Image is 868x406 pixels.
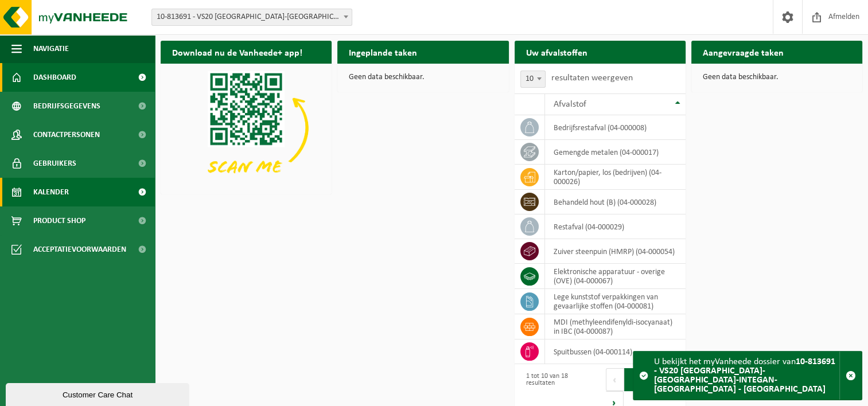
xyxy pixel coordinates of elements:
div: U bekijkt het myVanheede dossier van [654,352,839,400]
span: Dashboard [33,63,76,92]
span: Contactpersonen [33,120,100,149]
h2: Ingeplande taken [337,41,429,63]
span: Kalender [33,178,69,206]
span: 10 [521,71,545,87]
td: restafval (04-000029) [545,214,686,239]
td: elektronische apparatuur - overige (OVE) (04-000067) [545,264,686,289]
td: spuitbussen (04-000114) [545,339,686,364]
span: Acceptatievoorwaarden [33,235,126,264]
td: behandeld hout (B) (04-000028) [545,190,686,214]
h2: Download nu de Vanheede+ app! [161,41,314,63]
span: Product Shop [33,206,85,235]
p: Geen data beschikbaar. [703,73,851,81]
span: Gebruikers [33,149,76,178]
span: Navigatie [33,34,69,63]
span: Bedrijfsgegevens [33,92,100,120]
span: 10 [520,71,546,88]
td: zuiver steenpuin (HMRP) (04-000054) [545,239,686,264]
button: 1 [624,368,647,391]
td: MDI (methyleendifenyldi-isocyanaat) in IBC (04-000087) [545,314,686,339]
span: 10-813691 - VS20 ANTWERPEN-FLUVIUS-INTEGAN-HOBOKEN - HOBOKEN [151,9,352,26]
button: Previous [606,368,624,391]
iframe: chat widget [6,381,192,406]
h2: Uw afvalstoffen [515,41,599,63]
td: lege kunststof verpakkingen van gevaarlijke stoffen (04-000081) [545,289,686,314]
td: bedrijfsrestafval (04-000008) [545,115,686,140]
td: karton/papier, los (bedrijven) (04-000026) [545,165,686,190]
span: Afvalstof [554,100,586,109]
span: 10-813691 - VS20 ANTWERPEN-FLUVIUS-INTEGAN-HOBOKEN - HOBOKEN [152,9,352,25]
label: resultaten weergeven [551,73,633,83]
h2: Aangevraagde taken [691,41,795,63]
td: gemengde metalen (04-000017) [545,140,686,165]
p: Geen data beschikbaar. [349,73,497,81]
strong: 10-813691 - VS20 [GEOGRAPHIC_DATA]-[GEOGRAPHIC_DATA]-INTEGAN-[GEOGRAPHIC_DATA] - [GEOGRAPHIC_DATA] [654,357,835,394]
img: Download de VHEPlus App [161,64,332,192]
